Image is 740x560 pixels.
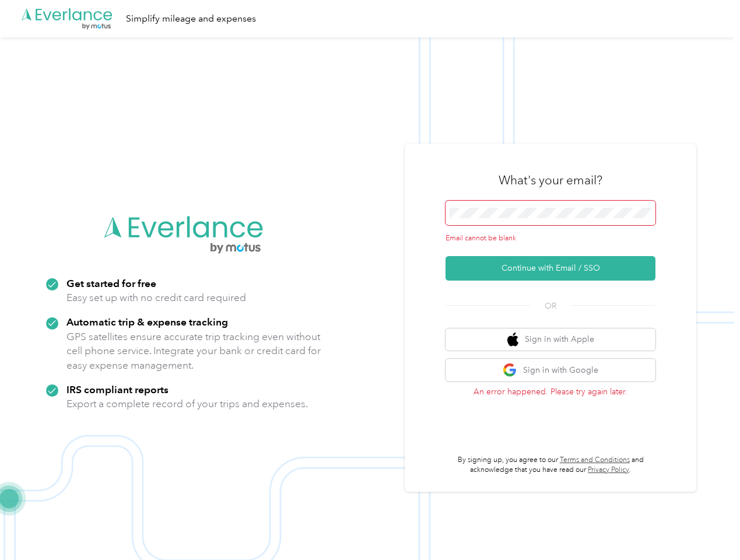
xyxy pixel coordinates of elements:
[126,12,256,26] div: Simplify mileage and expenses
[446,328,655,351] button: apple logoSign in with Apple
[588,466,629,474] a: Privacy Policy
[66,397,308,411] p: Export a complete record of your trips and expenses.
[446,256,655,281] button: Continue with Email / SSO
[446,359,655,381] button: google logoSign in with Google
[66,330,321,373] p: GPS satellites ensure accurate trip tracking even without cell phone service. Integrate your bank...
[530,300,571,312] span: OR
[503,363,517,377] img: google logo
[66,290,246,305] p: Easy set up with no credit card required
[446,386,655,398] p: An error happened. Please try again later.
[446,455,655,475] p: By signing up, you agree to our and acknowledge that you have read our .
[66,277,156,289] strong: Get started for free
[560,456,630,464] a: Terms and Conditions
[66,316,228,328] strong: Automatic trip & expense tracking
[446,233,655,244] div: Email cannot be blank
[507,332,519,347] img: apple logo
[499,172,602,188] h3: What's your email?
[66,383,169,395] strong: IRS compliant reports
